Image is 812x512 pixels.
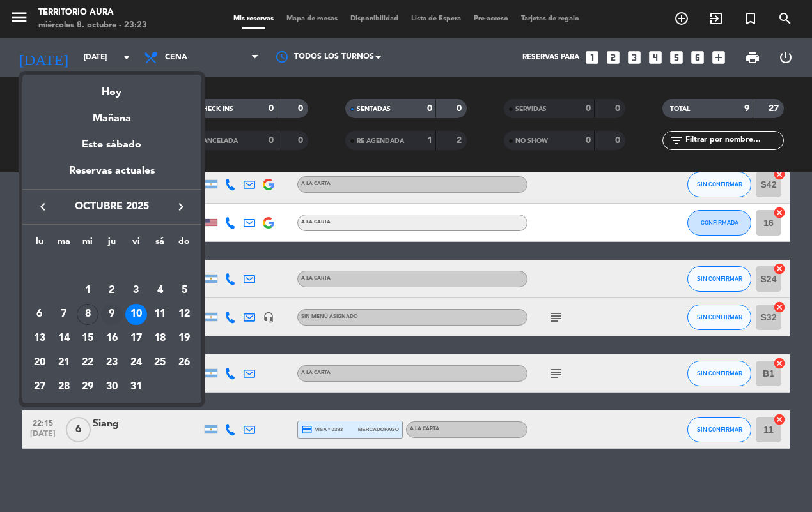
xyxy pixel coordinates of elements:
div: 10 [125,304,147,326]
div: 9 [101,304,123,326]
td: 21 de octubre de 2025 [52,350,76,375]
div: 26 [173,352,195,373]
td: 13 de octubre de 2025 [27,326,52,350]
div: Mañana [22,101,201,127]
span: octubre 2025 [54,199,169,215]
td: 5 de octubre de 2025 [172,278,196,303]
th: martes [52,234,76,254]
div: Reservas actuales [22,163,201,189]
div: 11 [149,304,171,326]
td: 8 de octubre de 2025 [75,303,100,327]
div: 19 [173,328,195,349]
div: 21 [53,352,75,373]
td: 18 de octubre de 2025 [148,326,173,350]
td: 29 de octubre de 2025 [75,375,100,399]
td: OCT. [27,254,196,278]
div: 7 [53,304,75,326]
div: 24 [125,352,147,373]
td: 1 de octubre de 2025 [75,278,100,303]
td: 14 de octubre de 2025 [52,326,76,350]
th: viernes [124,234,148,254]
th: miércoles [75,234,100,254]
div: 30 [101,376,123,398]
td: 16 de octubre de 2025 [100,326,124,350]
div: 1 [77,280,98,301]
div: 20 [29,352,51,373]
td: 27 de octubre de 2025 [27,375,52,399]
td: 26 de octubre de 2025 [172,350,196,375]
td: 6 de octubre de 2025 [27,303,52,327]
div: 14 [53,328,75,349]
th: domingo [172,234,196,254]
td: 9 de octubre de 2025 [100,303,124,327]
div: 8 [77,304,98,326]
td: 30 de octubre de 2025 [100,375,124,399]
td: 28 de octubre de 2025 [52,375,76,399]
th: sábado [148,234,173,254]
div: 31 [125,376,147,398]
button: keyboard_arrow_right [169,199,192,215]
div: Hoy [22,75,201,101]
td: 4 de octubre de 2025 [148,278,173,303]
i: keyboard_arrow_right [173,199,189,215]
div: 3 [125,280,147,301]
th: jueves [100,234,124,254]
td: 25 de octubre de 2025 [148,350,173,375]
td: 31 de octubre de 2025 [124,375,148,399]
div: 5 [173,280,195,301]
td: 24 de octubre de 2025 [124,350,148,375]
div: Este sábado [22,127,201,163]
td: 15 de octubre de 2025 [75,326,100,350]
div: 13 [29,328,51,349]
div: 29 [77,376,98,398]
div: 2 [101,280,123,301]
div: 28 [53,376,75,398]
div: 23 [101,352,123,373]
td: 10 de octubre de 2025 [124,303,148,327]
div: 17 [125,328,147,349]
td: 20 de octubre de 2025 [27,350,52,375]
td: 3 de octubre de 2025 [124,278,148,303]
div: 6 [29,304,51,326]
th: lunes [27,234,52,254]
div: 25 [149,352,171,373]
td: 11 de octubre de 2025 [148,303,173,327]
td: 23 de octubre de 2025 [100,350,124,375]
button: keyboard_arrow_left [31,199,54,215]
td: 22 de octubre de 2025 [75,350,100,375]
td: 12 de octubre de 2025 [172,303,196,327]
i: keyboard_arrow_left [35,199,51,215]
div: 27 [29,376,51,398]
div: 15 [77,328,98,349]
td: 17 de octubre de 2025 [124,326,148,350]
td: 2 de octubre de 2025 [100,278,124,303]
td: 19 de octubre de 2025 [172,326,196,350]
div: 18 [149,328,171,349]
div: 12 [173,304,195,326]
td: 7 de octubre de 2025 [52,303,76,327]
div: 16 [101,328,123,349]
div: 4 [149,280,171,301]
div: 22 [77,352,98,373]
